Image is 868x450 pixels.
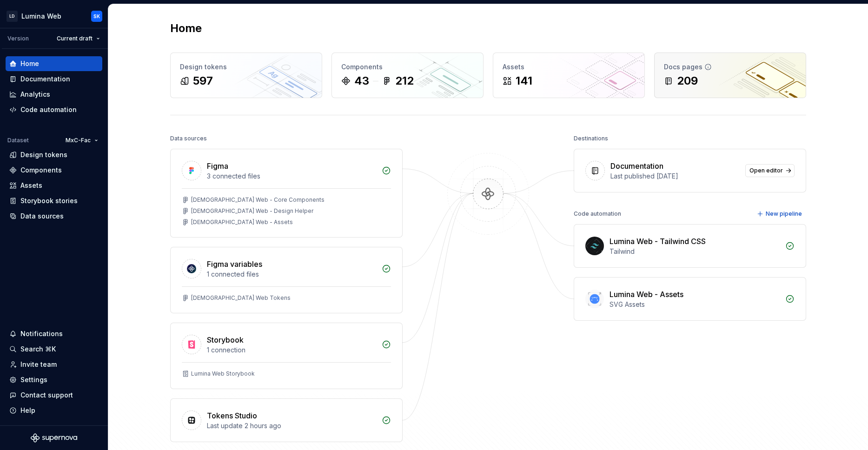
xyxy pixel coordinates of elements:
[170,53,322,98] a: Design tokens597
[170,132,207,145] div: Data sources
[6,147,102,162] a: Design tokens
[20,59,39,68] div: Home
[2,6,106,26] button: LDLumina WebSK
[749,167,783,174] span: Open editor
[61,134,102,147] button: MxC-Fac
[6,56,102,71] a: Home
[20,74,70,84] div: Documentation
[207,410,257,421] div: Tokens Studio
[20,212,64,221] div: Data sources
[6,163,102,178] a: Components
[20,165,62,175] div: Components
[677,73,698,88] div: 209
[180,62,312,72] div: Design tokens
[6,193,102,208] a: Storybook stories
[20,105,77,114] div: Code automation
[7,11,18,22] div: LD
[6,372,102,387] a: Settings
[20,360,57,369] div: Invite team
[170,149,403,238] a: Figma3 connected files[DEMOGRAPHIC_DATA] Web - Core Components[DEMOGRAPHIC_DATA] Web - Design Hel...
[610,289,683,300] div: Lumina Web - Assets
[610,247,780,256] div: Tailwind
[766,210,802,218] span: New pipeline
[6,357,102,372] a: Invite team
[53,32,104,45] button: Current draft
[516,73,532,88] div: 141
[331,53,484,98] a: Components43212
[191,196,325,204] div: [DEMOGRAPHIC_DATA] Web - Core Components
[610,160,663,172] div: Documentation
[191,370,255,377] div: Lumina Web Storybook
[754,207,806,220] button: New pipeline
[66,137,91,144] span: MxC-Fac
[503,62,635,72] div: Assets
[170,323,403,389] a: Storybook1 connectionLumina Web Storybook
[20,150,67,159] div: Design tokens
[7,137,29,144] div: Dataset
[6,102,102,117] a: Code automation
[20,90,50,99] div: Analytics
[207,160,228,172] div: Figma
[191,294,291,302] div: [DEMOGRAPHIC_DATA] Web Tokens
[191,218,293,226] div: [DEMOGRAPHIC_DATA] Web - Assets
[20,196,78,205] div: Storybook stories
[207,258,262,270] div: Figma variables
[191,207,313,215] div: [DEMOGRAPHIC_DATA] Web - Design Helper
[7,35,29,42] div: Version
[170,247,403,313] a: Figma variables1 connected files[DEMOGRAPHIC_DATA] Web Tokens
[207,172,376,181] div: 3 connected files
[21,12,61,21] div: Lumina Web
[574,207,621,220] div: Code automation
[610,236,706,247] div: Lumina Web - Tailwind CSS
[93,13,100,20] div: SK
[6,342,102,357] button: Search ⌘K
[6,326,102,341] button: Notifications
[6,388,102,403] button: Contact support
[207,334,244,345] div: Storybook
[341,62,474,72] div: Components
[6,72,102,86] a: Documentation
[6,403,102,418] button: Help
[6,87,102,102] a: Analytics
[20,181,42,190] div: Assets
[493,53,645,98] a: Assets141
[574,132,608,145] div: Destinations
[207,345,376,355] div: 1 connection
[20,390,73,400] div: Contact support
[664,62,796,72] div: Docs pages
[20,406,35,415] div: Help
[207,270,376,279] div: 1 connected files
[170,21,202,36] h2: Home
[6,209,102,224] a: Data sources
[170,398,403,442] a: Tokens StudioLast update 2 hours ago
[207,421,376,430] div: Last update 2 hours ago
[57,35,93,42] span: Current draft
[6,178,102,193] a: Assets
[193,73,213,88] div: 597
[395,73,414,88] div: 212
[610,172,740,181] div: Last published [DATE]
[31,433,77,443] svg: Supernova Logo
[610,300,780,309] div: SVG Assets
[654,53,806,98] a: Docs pages209
[20,375,47,384] div: Settings
[20,344,56,354] div: Search ⌘K
[354,73,369,88] div: 43
[20,329,63,338] div: Notifications
[745,164,795,177] a: Open editor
